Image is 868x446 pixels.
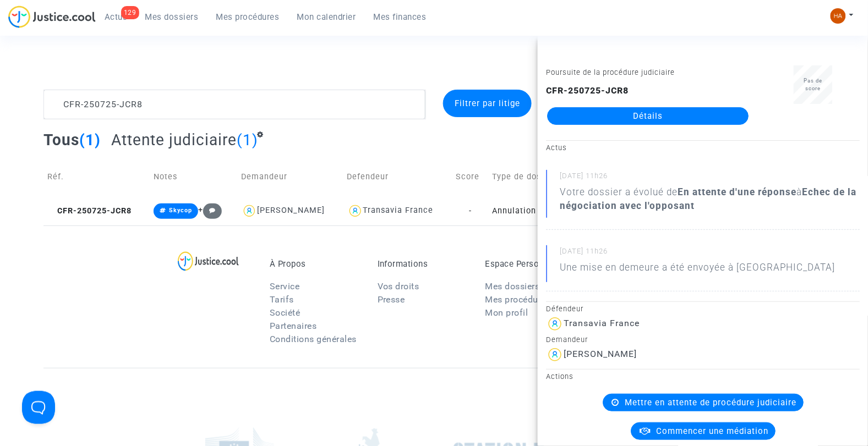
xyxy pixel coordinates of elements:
[560,171,860,185] small: [DATE] 11h26
[546,68,675,76] small: Poursuite de la procédure judiciaire
[546,85,629,96] b: CFR-250725-JCR8
[216,12,280,22] span: Mes procédures
[378,259,469,269] p: Informations
[169,207,192,214] span: Skycop
[43,131,79,149] span: Tous
[657,426,769,436] span: Commencer une médiation
[270,307,301,318] a: Société
[347,203,363,219] img: icon-user.svg
[150,157,237,196] td: Notes
[178,251,239,271] img: logo-lg.svg
[564,349,637,359] div: [PERSON_NAME]
[270,281,300,291] a: Service
[363,206,434,215] div: Transavia France
[560,246,860,261] small: [DATE] 11h26
[469,206,472,216] span: -
[546,144,567,152] small: Actus
[546,372,574,381] small: Actions
[297,12,356,22] span: Mon calendrier
[485,259,577,269] p: Espace Personnel
[270,334,357,344] a: Conditions générales
[111,131,237,149] span: Attente judiciaire
[270,294,294,305] a: Tarifs
[546,315,564,333] img: icon-user.svg
[560,261,835,280] p: Une mise en demeure a été envoyée à [GEOGRAPHIC_DATA]
[79,131,101,149] span: (1)
[257,206,325,215] div: [PERSON_NAME]
[8,5,96,28] img: jc-logo.svg
[343,157,452,196] td: Defendeur
[564,318,640,328] div: Transavia France
[485,281,540,291] a: Mes dossiers
[489,196,616,225] td: Annulation de vol (Règlement CE n°261/2004)
[242,203,258,219] img: icon-user.svg
[238,157,343,196] td: Demandeur
[270,259,361,269] p: À Propos
[43,157,150,196] td: Réf.
[546,305,583,313] small: Défendeur
[546,346,564,364] img: icon-user.svg
[237,131,258,149] span: (1)
[485,294,551,305] a: Mes procédures
[374,12,427,22] span: Mes finances
[270,321,317,331] a: Partenaires
[547,107,749,125] a: Détails
[105,12,128,22] span: Actus
[378,294,405,305] a: Presse
[546,335,588,344] small: Demandeur
[678,186,796,197] b: En attente d'une réponse
[22,391,55,424] iframe: Help Scout Beacon - Open
[560,186,856,211] b: Echec de la négociation avec l'opposant
[121,6,139,19] div: 129
[485,307,528,318] a: Mon profil
[452,157,489,196] td: Score
[455,98,520,108] span: Filtrer par litige
[198,205,222,214] span: +
[560,185,860,213] div: Votre dossier a évolué de à
[489,157,616,196] td: Type de dossier
[378,281,419,291] a: Vos droits
[625,398,797,408] span: Mettre en attente de procédure judiciaire
[831,8,846,24] img: ded1cc776adf1572996fd1eb160d6406
[47,206,132,216] span: CFR-250725-JCR8
[145,12,199,22] span: Mes dossiers
[804,78,822,91] span: Pas de score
